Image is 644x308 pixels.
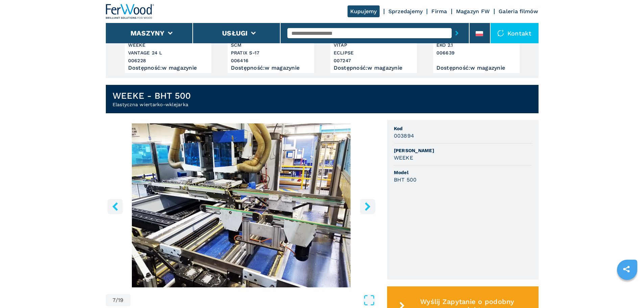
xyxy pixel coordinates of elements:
img: Kontakt [497,30,504,37]
button: Usługi [222,29,248,37]
a: sharethis [618,261,635,278]
button: Open Fullscreen [132,294,375,306]
img: Ferwood [106,4,154,19]
div: Dostępność : w magazynie [334,66,413,70]
h3: 003894 [394,132,414,140]
button: submit-button [452,25,462,41]
a: Sprzedajemy [388,8,423,15]
span: Model [394,169,532,176]
span: 19 [118,298,124,303]
h3: VITAP ECLIPSE 007247 [334,41,413,65]
span: 7 [113,298,116,303]
h1: WEEKE - BHT 500 [113,90,191,101]
div: Kontakt [491,23,539,43]
a: Galeria filmów [499,8,539,15]
div: Dostępność : w magazynie [128,66,208,70]
iframe: Chat [615,278,639,303]
a: Firma [431,8,447,15]
span: / [116,298,118,303]
a: Kupujemy [348,5,380,17]
h3: WEEKE VANTAGE 24 L 006228 [128,41,208,65]
h3: BREMA EKO 2.1 006639 [436,33,516,57]
a: Magazyn FW [456,8,490,15]
button: right-button [360,199,375,214]
h3: BHT 500 [394,176,417,184]
button: Maszyny [130,29,165,37]
div: Dostępność : w magazynie [231,66,311,70]
div: Dostępność : w magazynie [436,66,516,70]
button: left-button [108,199,123,214]
span: [PERSON_NAME] [394,147,532,154]
span: Kod [394,125,532,132]
div: Go to Slide 7 [106,123,377,287]
h3: WEEKE [394,154,413,162]
img: Elastyczna wiertarko-wklejarka WEEKE BHT 500 [106,123,377,287]
h3: SCM PRATIX S-17 006416 [231,41,311,65]
h2: Elastyczna wiertarko-wklejarka [113,101,191,108]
